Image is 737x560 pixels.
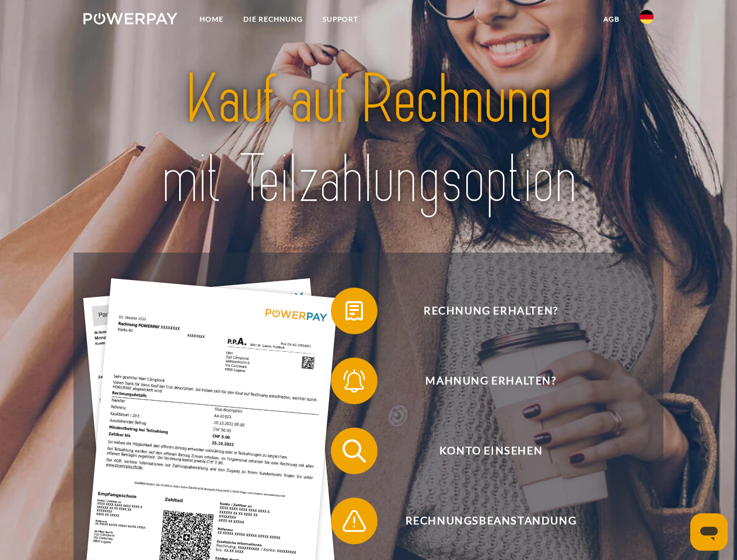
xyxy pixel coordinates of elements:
img: qb_bell.svg [340,366,369,395]
img: qb_bill.svg [340,296,369,325]
button: Konto einsehen [331,428,634,474]
iframe: Schaltfläche zum Öffnen des Messaging-Fensters [690,513,728,551]
button: Rechnungsbeanstandung [331,498,634,544]
span: Mahnung erhalten? [348,358,634,404]
a: agb [593,9,630,30]
img: qb_warning.svg [340,506,369,535]
span: Konto einsehen [348,428,634,474]
a: SUPPORT [313,9,368,30]
a: Home [190,9,233,30]
span: Rechnungsbeanstandung [348,498,634,544]
button: Rechnung erhalten? [331,288,634,334]
img: logo-powerpay-white.svg [83,13,177,24]
span: Rechnung erhalten? [348,288,634,334]
button: Mahnung erhalten? [331,358,634,404]
img: title-powerpay_de.svg [111,56,626,223]
img: qb_search.svg [340,436,369,466]
img: de [640,10,654,24]
a: DIE RECHNUNG [233,9,313,30]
